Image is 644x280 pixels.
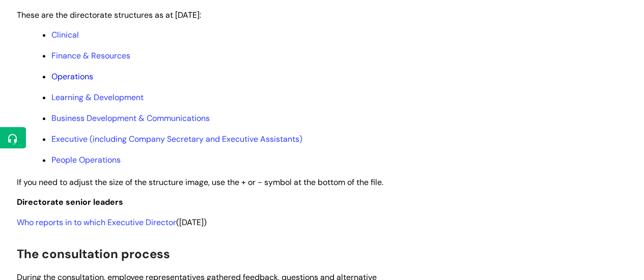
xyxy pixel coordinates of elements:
span: These are the directorate structures as at [DATE]: [17,10,201,20]
a: People Operations [51,154,121,165]
a: Clinical [51,29,79,40]
a: Finance & Resources [51,50,130,61]
span: ([DATE]) [17,217,207,228]
a: Business Development & Communications [51,113,210,123]
span: The consultation process [17,246,170,262]
a: Who reports in to which Executive Director [17,217,176,228]
a: Executive (including Company Secretary and Executive Assistants) [51,134,302,144]
a: Learning & Development [51,92,144,103]
span: If you need to adjust the size of the structure image, use the + or - symbol at the bottom of the... [17,177,383,188]
span: Directorate senior leaders [17,197,123,207]
a: Operations [51,71,93,82]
